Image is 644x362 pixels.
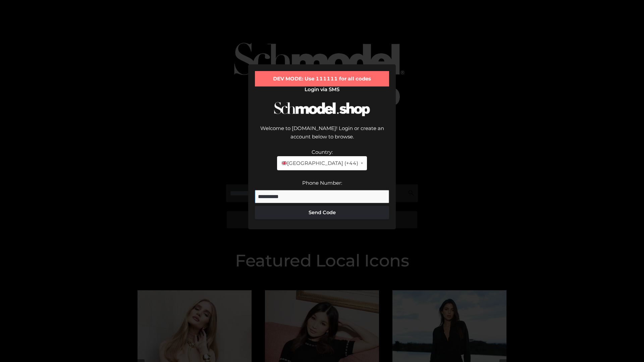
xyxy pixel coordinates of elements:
[281,159,358,168] span: [GEOGRAPHIC_DATA] (+44)
[255,124,389,148] div: Welcome to [DOMAIN_NAME]! Login or create an account below to browse.
[255,86,389,93] h2: Login via SMS
[272,96,372,122] img: Schmodel Logo
[255,206,389,219] button: Send Code
[255,71,389,86] div: DEV MODE: Use 111111 for all codes
[312,149,333,155] label: Country:
[282,161,287,166] img: 🇬🇧
[302,180,342,186] label: Phone Number:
